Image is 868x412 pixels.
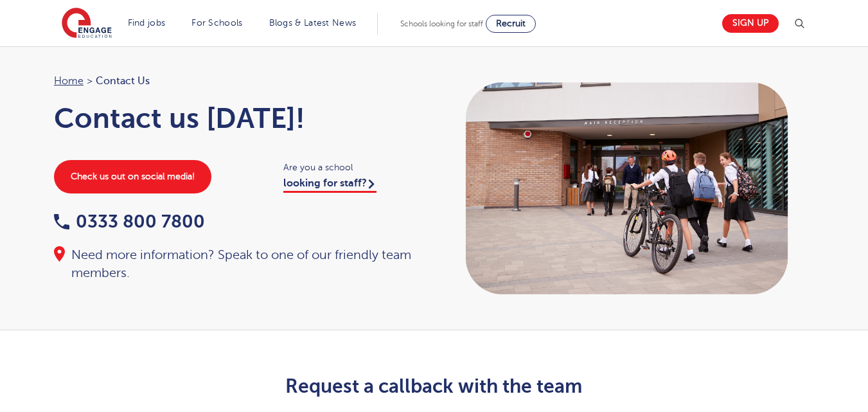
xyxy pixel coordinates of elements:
a: Recruit [486,15,536,33]
a: Home [54,75,84,87]
span: Schools looking for staff [400,19,483,28]
a: Sign up [722,14,779,33]
nav: breadcrumb [54,73,421,89]
a: Find jobs [128,18,166,28]
h1: Contact us [DATE]! [54,102,421,134]
a: For Schools [191,18,242,28]
span: Contact Us [96,73,150,89]
a: Blogs & Latest News [269,18,357,28]
span: > [87,75,93,87]
a: 0333 800 7800 [54,211,205,231]
span: Recruit [496,19,526,28]
a: Check us out on social media! [54,160,211,193]
img: Engage Education [62,8,112,40]
h2: Request a callback with the team [119,375,749,397]
div: Need more information? Speak to one of our friendly team members. [54,246,421,282]
span: Are you a school [283,160,421,175]
a: looking for staff? [283,177,376,193]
